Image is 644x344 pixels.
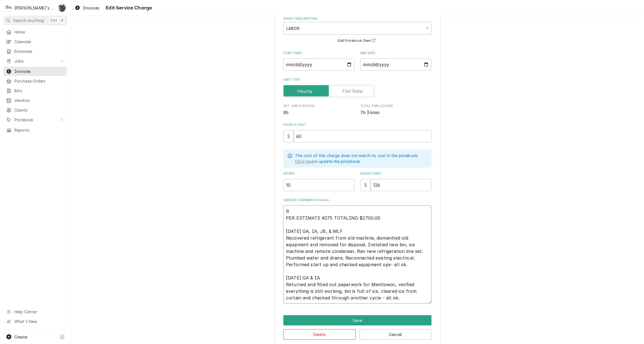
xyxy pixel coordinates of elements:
a: Home [3,27,67,37]
label: Short Description [283,17,431,21]
span: Total Time Logged [360,109,431,116]
a: Invoices [3,67,67,76]
label: Hours [283,171,355,176]
span: Jobs [14,58,56,64]
span: Vendors [14,97,64,103]
span: Create [14,335,27,339]
div: Sarah Bendele's Avatar [58,4,66,12]
label: Hourly Rate [360,171,431,176]
div: Short Description [283,17,431,44]
a: Go to What's New [3,317,67,326]
span: Est. Job Duration [283,104,355,108]
span: Calendar [14,39,64,45]
button: Cancel [359,329,432,340]
div: Button Group Row [283,315,431,325]
input: yyyy-mm-dd [360,58,431,71]
button: Search anythingCtrlK [3,16,67,25]
div: $ [283,130,294,142]
span: Bills [14,88,64,94]
span: Estimates [14,48,64,54]
span: Clients [14,107,64,113]
span: Reports [14,127,64,133]
div: Service Summary [283,198,431,304]
a: Invoices [73,3,102,12]
label: Service Summary [283,198,431,202]
a: Calendar [3,37,67,46]
div: [PERSON_NAME]'s Refrigeration [14,5,55,11]
button: Edit Pricebook Item [337,37,378,44]
label: Unit Type [283,78,431,82]
div: Line Item Create/Update Form [283,3,431,304]
label: Start Date [283,51,355,55]
div: $ [360,179,371,191]
span: ( optional ) [314,199,329,202]
p: The cost of this charge does not match its cost in the pricebook. [295,153,418,158]
div: SB [58,4,66,12]
label: End Date [360,51,431,55]
span: Invoices [83,5,99,11]
a: Purchase Orders [3,76,67,86]
span: C [61,334,64,340]
div: End Date [360,51,431,71]
a: Click here [295,158,314,164]
div: [object Object] [360,171,431,191]
div: C [5,4,13,12]
span: to update the pricebook. [295,159,361,164]
a: Estimates [3,47,67,56]
div: Button Group Row [283,325,431,340]
button: Delete [283,329,356,340]
div: Hourly Cost [283,123,431,142]
div: Clay's Refrigeration's Avatar [5,4,13,12]
span: 8h [283,110,288,115]
div: Total Time Logged [360,104,431,116]
a: Bills [3,86,67,95]
div: Button Group [283,315,431,340]
span: Purchase Orders [14,78,64,84]
span: 7h 34min [360,110,379,115]
span: K [61,17,64,23]
span: Help Center [14,309,64,315]
span: What's New [14,319,64,324]
span: Search anything [13,17,44,23]
button: Save [283,315,431,325]
label: Hourly Cost [283,123,431,127]
a: Reports [3,125,67,135]
span: Edit Service Charge [104,4,152,12]
input: yyyy-mm-dd [283,58,355,71]
a: Go to Jobs [3,57,67,66]
span: Pricebook [14,117,56,123]
span: Total Time Logged [360,104,431,108]
a: Clients [3,106,67,115]
div: Est. Job Duration [283,104,355,116]
span: Ctrl [50,17,57,23]
a: Go to Pricebook [3,115,67,124]
span: Est. Job Duration [283,109,355,116]
a: Go to Help Center [3,307,67,316]
div: [object Object] [283,171,355,191]
span: Invoices [14,68,64,74]
textarea: PER ESTIMATE #275 TOTALING $2700.00 [DATE] GA, IA, JB, & MLF Recovered refrigerant from old machi... [283,206,431,304]
div: Unit Type [283,78,431,97]
div: Start Date [283,51,355,71]
a: Vendors [3,96,67,105]
span: Home [14,29,64,35]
